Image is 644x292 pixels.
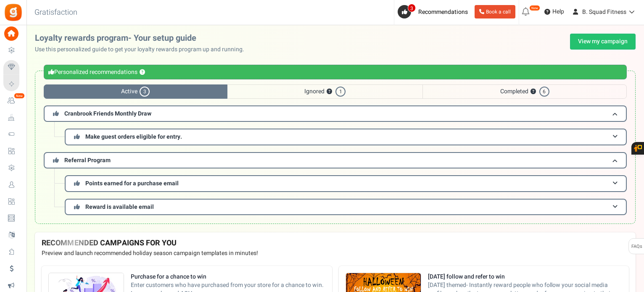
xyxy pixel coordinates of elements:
[227,84,423,99] span: Ignored
[42,239,629,247] h4: RECOMMENDED CAMPAIGNS FOR YOU
[44,65,627,79] div: Personalized recommendations
[550,8,564,16] span: Help
[428,273,623,281] strong: [DATE] follow and refer to win
[35,45,251,54] p: Use this personalized guide to get your loyalty rewards program up and running.
[529,5,540,11] em: New
[539,87,549,97] span: 6
[398,5,471,18] a: 3 Recommendations
[85,179,179,188] span: Points earned for a purchase email
[422,84,627,99] span: Completed
[64,109,151,118] span: Cranbrook Friends Monthly Draw
[327,89,332,95] button: ?
[418,8,468,16] span: Recommendations
[64,156,111,165] span: Referral Program
[541,5,567,18] a: Help
[408,4,416,12] span: 3
[531,89,536,95] button: ?
[131,273,325,281] strong: Purchase for a chance to win
[85,203,154,211] span: Reward is available email
[582,8,626,16] span: B. Squad Fitness
[475,5,515,18] a: Book a call
[140,87,150,97] span: 3
[42,249,629,258] p: Preview and launch recommended holiday season campaign templates in minutes!
[44,84,227,99] span: Active
[570,34,636,50] a: View my campaign
[25,4,87,21] h3: Gratisfaction
[140,70,145,75] button: ?
[14,93,25,99] em: New
[85,132,182,141] span: Make guest orders eligible for entry.
[631,239,642,255] span: FAQs
[3,94,23,108] a: New
[35,34,251,43] h2: Loyalty rewards program- Your setup guide
[4,3,23,22] img: Gratisfaction
[335,87,346,97] span: 1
